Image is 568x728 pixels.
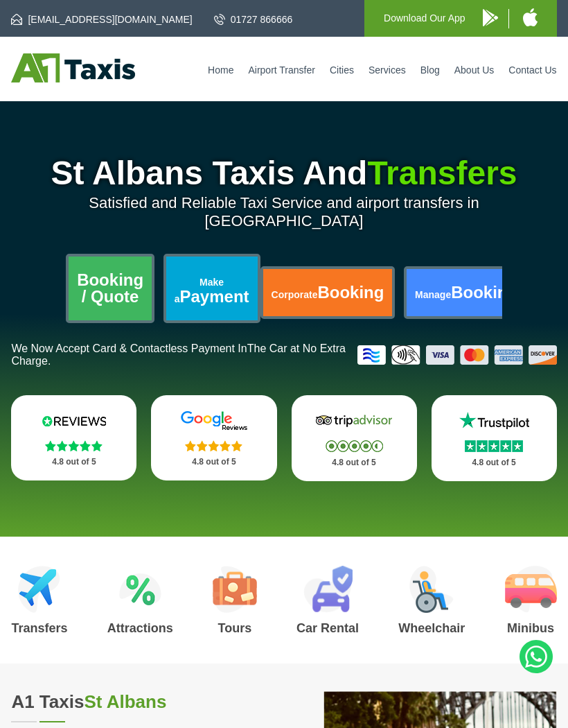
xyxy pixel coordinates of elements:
[307,454,402,471] p: 4.8 out of 5
[208,64,233,76] a: Home
[213,566,257,613] img: Tours
[292,395,417,481] a: Tripadvisor Stars 4.8 out of 5
[11,343,346,367] span: The Car at No Extra Charge.
[166,257,258,320] a: Make aPayment
[357,345,557,365] img: Credit And Debit Cards
[508,64,556,76] a: Contact Us
[296,622,359,634] h3: Car Rental
[11,622,67,634] h3: Transfers
[432,395,557,481] a: Trustpilot Stars 4.8 out of 5
[26,453,121,471] p: 4.8 out of 5
[84,691,166,712] span: St Albans
[367,155,517,191] span: Transfers
[166,453,261,471] p: 4.8 out of 5
[369,64,406,76] a: Services
[447,454,542,471] p: 4.8 out of 5
[312,410,396,431] img: Tripadvisor
[415,289,451,300] span: Manage
[11,395,136,480] a: Reviews.io Stars 4.8 out of 5
[263,269,393,316] a: CorporateBooking
[151,395,276,480] a: Google Stars 4.8 out of 5
[45,440,103,451] img: Stars
[326,440,383,452] img: Stars
[11,157,556,190] h1: St Albans Taxis And
[11,53,135,83] img: A1 Taxis St Albans LTD
[248,64,314,76] a: Airport Transfer
[185,440,242,451] img: Stars
[11,343,346,367] p: We Now Accept Card & Contactless Payment In
[11,12,192,26] a: [EMAIL_ADDRESS][DOMAIN_NAME]
[303,566,353,613] img: Car Rental
[523,8,538,26] img: A1 Taxis iPhone App
[175,277,224,304] span: Make a
[272,289,318,300] span: Corporate
[18,566,60,613] img: Airport Transfers
[407,269,526,316] a: ManageBooking
[214,12,293,26] a: 01727 866666
[384,10,465,27] p: Download Our App
[69,257,152,320] a: Booking / Quote
[505,622,557,634] h3: Minibus
[465,440,523,452] img: Stars
[398,622,465,634] h3: Wheelchair
[172,410,256,431] img: Google
[420,64,440,76] a: Blog
[213,622,257,634] h3: Tours
[483,9,498,26] img: A1 Taxis Android App
[107,622,173,634] h3: Attractions
[505,566,557,613] img: Minibus
[11,194,556,230] p: Satisfied and Reliable Taxi Service and airport transfers in [GEOGRAPHIC_DATA]
[33,410,116,431] img: Reviews.io
[454,64,495,76] a: About Us
[11,691,273,713] h2: A1 Taxis
[119,566,161,613] img: Attractions
[409,566,454,613] img: Wheelchair
[452,410,535,431] img: Trustpilot
[330,64,354,76] a: Cities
